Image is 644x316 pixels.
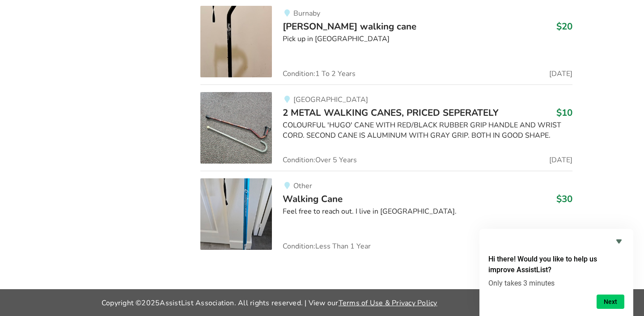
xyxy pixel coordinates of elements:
[200,178,272,250] img: mobility-walking cane
[293,181,312,191] span: Other
[283,34,572,44] div: Pick up in [GEOGRAPHIC_DATA]
[597,295,624,309] button: Next question
[556,107,572,118] h3: $10
[488,254,624,275] h2: Hi there! Would you like to help us improve AssistList?
[488,279,624,287] p: Only takes 3 minutes
[200,6,272,77] img: mobility-hugo walking cane
[200,171,572,250] a: mobility-walking cane OtherWalking Cane$30Feel free to reach out. I live in [GEOGRAPHIC_DATA].Con...
[293,8,320,18] span: Burnaby
[283,193,343,205] span: Walking Cane
[283,20,416,33] span: [PERSON_NAME] walking cane
[556,21,572,32] h3: $20
[283,243,371,250] span: Condition: Less Than 1 Year
[200,84,572,171] a: mobility-2 metal walking canes, priced seperately[GEOGRAPHIC_DATA]2 METAL WALKING CANES, PRICED S...
[339,298,437,308] a: Terms of Use & Privacy Policy
[549,156,572,164] span: [DATE]
[549,70,572,77] span: [DATE]
[283,70,356,77] span: Condition: 1 To 2 Years
[283,106,499,119] span: 2 METAL WALKING CANES, PRICED SEPERATELY
[283,120,572,141] div: COLOURFUL 'HUGO' CANE WITH RED/BLACK RUBBER GRIP HANDLE AND WRIST CORD. SECOND CANE IS ALUMINUM W...
[556,193,572,205] h3: $30
[283,156,357,164] span: Condition: Over 5 Years
[614,236,624,247] button: Hide survey
[293,95,368,105] span: [GEOGRAPHIC_DATA]
[488,236,624,309] div: Hi there! Would you like to help us improve AssistList?
[200,92,272,164] img: mobility-2 metal walking canes, priced seperately
[283,206,572,217] div: Feel free to reach out. I live in [GEOGRAPHIC_DATA].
